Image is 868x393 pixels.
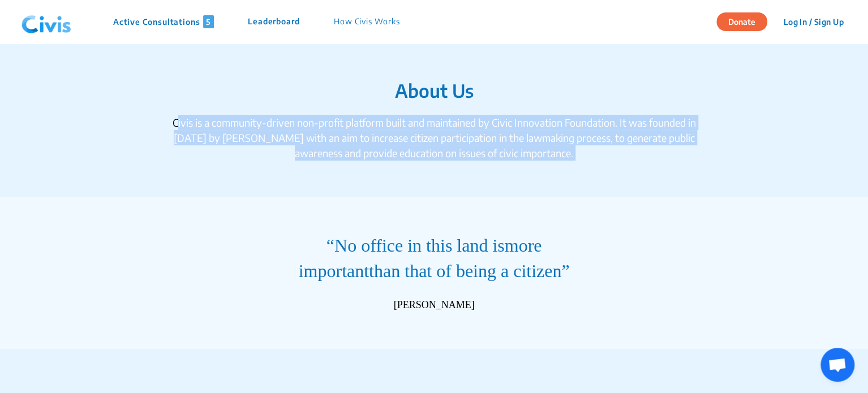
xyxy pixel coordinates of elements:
a: Open chat [820,348,854,382]
h1: About Us [94,80,774,101]
button: Donate [716,12,767,31]
a: Donate [716,15,776,27]
p: How Civis Works [334,15,400,28]
img: navlogo.png [17,5,76,39]
q: No office in this land is than that of being a citizen [278,233,590,284]
div: [PERSON_NAME] [393,297,474,313]
button: Log In / Sign Up [776,13,851,31]
p: Leaderboard [248,15,300,28]
span: 5 [203,15,214,28]
div: Civis is a community-driven non-profit platform built and maintained by Civic Innovation Foundati... [162,115,706,161]
p: Active Consultations [113,15,214,28]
